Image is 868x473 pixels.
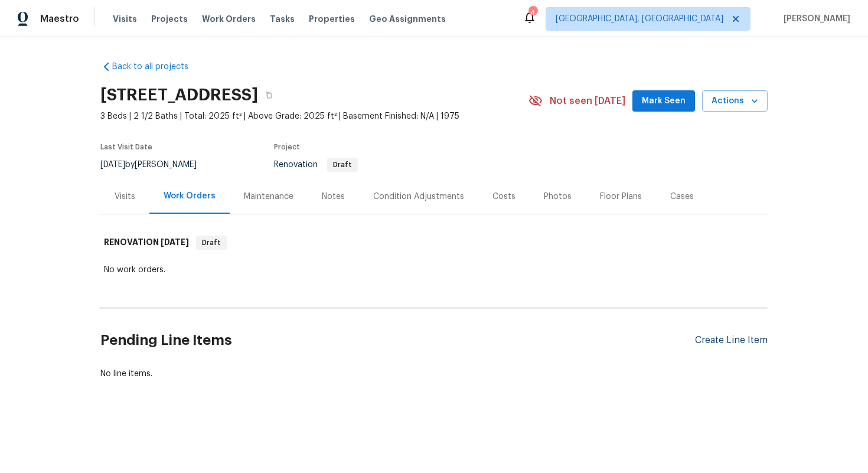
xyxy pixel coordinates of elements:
[373,191,464,203] div: Condition Adjustments
[202,13,256,25] span: Work Orders
[600,191,642,203] div: Floor Plans
[632,90,695,112] button: Mark Seen
[695,335,768,346] div: Create Line Item
[115,191,135,203] div: Visits
[161,238,189,246] span: [DATE]
[779,13,850,25] span: [PERSON_NAME]
[556,13,723,25] span: [GEOGRAPHIC_DATA], [GEOGRAPHIC_DATA]
[528,7,537,19] div: 4
[244,191,293,203] div: Maintenance
[100,110,528,122] span: 3 Beds | 2 1/2 Baths | Total: 2025 ft² | Above Grade: 2025 ft² | Basement Finished: N/A | 1975
[100,313,695,368] h2: Pending Line Items
[104,264,764,276] div: No work orders.
[642,94,686,109] span: Mark Seen
[100,143,152,151] span: Last Visit Date
[544,191,572,203] div: Photos
[100,89,258,101] h2: [STREET_ADDRESS]
[712,94,758,109] span: Actions
[100,161,125,169] span: [DATE]
[197,237,226,249] span: Draft
[328,161,357,168] span: Draft
[100,224,768,262] div: RENOVATION [DATE]Draft
[274,143,300,151] span: Project
[100,61,214,73] a: Back to all projects
[670,191,694,203] div: Cases
[100,368,768,380] div: No line items.
[270,15,295,23] span: Tasks
[550,95,625,107] span: Not seen [DATE]
[113,13,137,25] span: Visits
[702,90,768,112] button: Actions
[40,13,79,25] span: Maestro
[274,161,358,169] span: Renovation
[258,84,279,106] button: Copy Address
[151,13,188,25] span: Projects
[492,191,515,203] div: Costs
[104,236,189,250] h6: RENOVATION
[100,158,211,172] div: by [PERSON_NAME]
[164,190,216,202] div: Work Orders
[322,191,345,203] div: Notes
[309,13,355,25] span: Properties
[369,13,446,25] span: Geo Assignments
